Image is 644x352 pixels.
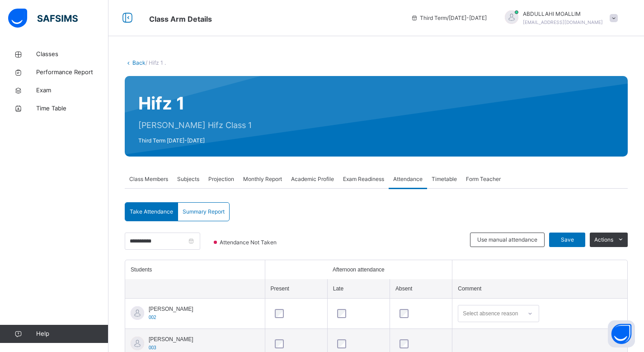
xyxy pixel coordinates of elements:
[125,260,265,279] th: Students
[523,10,603,18] span: ABDULLAHI MOALLIM
[291,175,334,183] span: Academic Profile
[149,14,212,24] span: Class Arm Details
[177,175,199,183] span: Subjects
[452,279,627,299] th: Comment
[477,236,537,244] span: Use manual attendance
[36,104,108,113] span: Time Table
[432,175,457,183] span: Timetable
[129,175,168,183] span: Class Members
[390,279,452,299] th: Absent
[36,50,108,59] span: Classes
[149,335,193,343] span: [PERSON_NAME]
[36,86,108,95] span: Exam
[36,329,108,338] span: Help
[608,320,635,347] button: Open asap
[219,238,279,247] span: Attendance Not Taken
[411,14,487,22] span: session/term information
[463,305,518,322] div: Select absence reason
[132,59,146,66] a: Back
[327,279,390,299] th: Late
[149,345,156,350] span: 003
[183,208,225,216] span: Summary Report
[556,236,578,244] span: Save
[208,175,234,183] span: Projection
[393,175,423,183] span: Attendance
[333,266,385,274] span: Afternoon attendance
[523,19,603,25] span: [EMAIL_ADDRESS][DOMAIN_NAME]
[8,9,78,28] img: safsims
[594,236,613,244] span: Actions
[130,208,173,216] span: Take Attendance
[466,175,501,183] span: Form Teacher
[149,305,193,313] span: [PERSON_NAME]
[36,68,108,77] span: Performance Report
[149,315,156,320] span: 002
[343,175,384,183] span: Exam Readiness
[265,279,327,299] th: Present
[496,10,622,26] div: ABDULLAHIMOALLIM
[146,59,166,66] span: / Hifz 1 .
[243,175,282,183] span: Monthly Report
